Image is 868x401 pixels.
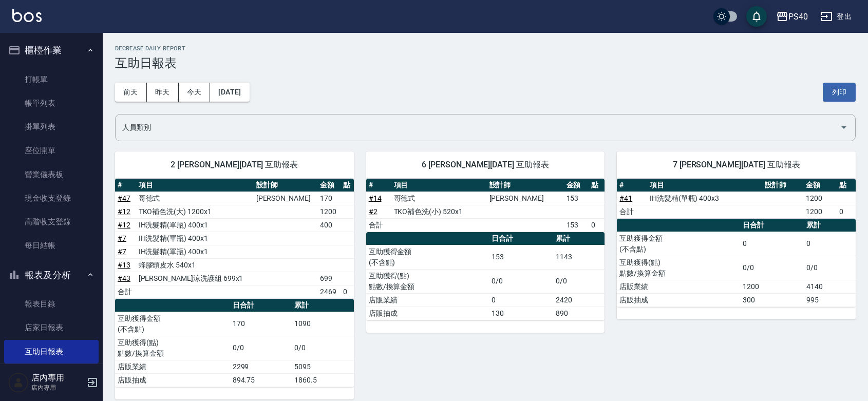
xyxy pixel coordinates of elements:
[366,179,605,232] table: a dense table
[115,179,354,299] table: a dense table
[118,234,126,242] a: #7
[837,205,856,218] td: 0
[115,299,354,387] table: a dense table
[115,83,147,102] button: 前天
[292,360,354,373] td: 5095
[4,68,99,91] a: 打帳單
[136,218,254,232] td: IH洗髮精(單瓶) 400x1
[366,245,489,269] td: 互助獲得金額 (不含點)
[366,307,489,320] td: 店販抽成
[120,119,836,137] input: 人員名稱
[317,205,341,218] td: 1200
[115,312,230,336] td: 互助獲得金額 (不含點)
[118,194,130,202] a: #47
[617,293,740,307] td: 店販抽成
[254,179,318,192] th: 設計師
[4,316,99,339] a: 店家日報表
[553,293,605,307] td: 2420
[803,205,837,218] td: 1200
[115,285,136,298] td: 合計
[617,280,740,293] td: 店販業績
[762,179,803,192] th: 設計師
[369,194,382,202] a: #14
[115,336,230,360] td: 互助獲得(點) 點數/換算金額
[317,285,341,298] td: 2469
[118,221,130,229] a: #12
[589,218,605,232] td: 0
[31,383,84,392] p: 店內專用
[366,179,391,192] th: #
[136,258,254,272] td: 蜂膠頭皮水 540x1
[230,299,292,312] th: 日合計
[317,179,341,192] th: 金額
[391,179,487,192] th: 項目
[564,192,589,205] td: 153
[317,218,341,232] td: 400
[740,280,804,293] td: 1200
[617,205,647,218] td: 合計
[740,219,804,232] th: 日合計
[647,192,762,205] td: IH洗髮精(單瓶) 400x3
[617,256,740,280] td: 互助獲得(點) 點數/換算金額
[230,336,292,360] td: 0/0
[292,312,354,336] td: 1090
[617,179,647,192] th: #
[292,336,354,360] td: 0/0
[772,6,812,27] button: PS40
[788,10,808,23] div: PS40
[804,219,856,232] th: 累計
[489,307,553,320] td: 130
[292,299,354,312] th: 累計
[115,373,230,387] td: 店販抽成
[115,56,856,70] h3: 互助日報表
[629,160,843,170] span: 7 [PERSON_NAME][DATE] 互助報表
[31,373,84,383] h5: 店內專用
[136,245,254,258] td: IH洗髮精(單瓶) 400x1
[740,293,804,307] td: 300
[589,179,605,192] th: 點
[118,247,126,256] a: #7
[366,269,489,293] td: 互助獲得(點) 點數/換算金額
[136,205,254,218] td: TKO補色洗(大) 1200x1
[4,115,99,139] a: 掛單列表
[292,373,354,387] td: 1860.5
[553,245,605,269] td: 1143
[379,160,593,170] span: 6 [PERSON_NAME][DATE] 互助報表
[136,272,254,285] td: [PERSON_NAME]涼洗護組 699x1
[489,293,553,307] td: 0
[553,232,605,245] th: 累計
[489,232,553,245] th: 日合計
[553,307,605,320] td: 890
[4,292,99,316] a: 報表目錄
[804,280,856,293] td: 4140
[816,7,856,26] button: 登出
[617,219,856,307] table: a dense table
[210,83,249,102] button: [DATE]
[836,119,852,136] button: Open
[341,285,354,298] td: 0
[136,192,254,205] td: 哥德式
[115,179,136,192] th: #
[118,207,130,216] a: #12
[4,210,99,234] a: 高階收支登錄
[391,205,487,218] td: TKO補色洗(小) 520x1
[804,293,856,307] td: 995
[487,192,564,205] td: [PERSON_NAME]
[4,91,99,115] a: 帳單列表
[564,179,589,192] th: 金額
[230,312,292,336] td: 170
[4,262,99,289] button: 報表及分析
[391,192,487,205] td: 哥德式
[823,83,856,102] button: 列印
[230,373,292,387] td: 894.75
[564,218,589,232] td: 153
[487,179,564,192] th: 設計師
[115,45,856,52] h2: Decrease Daily Report
[127,160,342,170] span: 2 [PERSON_NAME][DATE] 互助報表
[619,194,632,202] a: #41
[179,83,211,102] button: 今天
[254,192,318,205] td: [PERSON_NAME]
[136,179,254,192] th: 項目
[118,274,130,282] a: #43
[118,261,130,269] a: #13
